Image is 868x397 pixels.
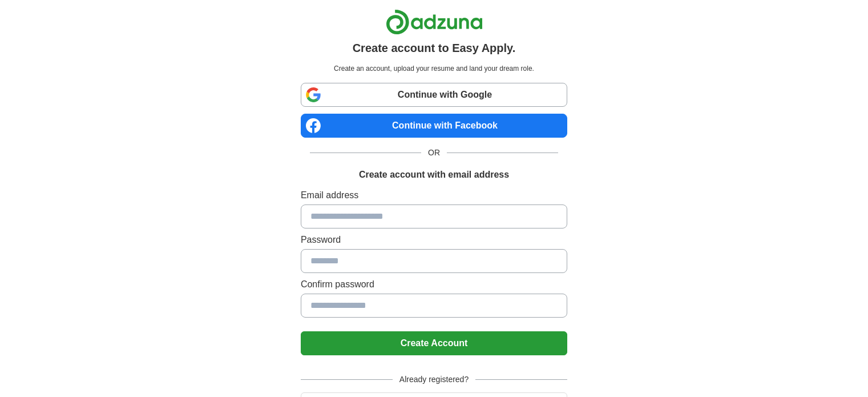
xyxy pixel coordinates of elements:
a: Continue with Facebook [301,114,567,138]
a: Continue with Google [301,83,567,107]
img: Adzuna logo [386,9,483,35]
h1: Create account to Easy Apply. [353,39,516,57]
label: Password [301,233,567,247]
button: Create Account [301,331,567,355]
label: Email address [301,189,567,202]
span: Already registered? [393,374,475,386]
label: Confirm password [301,278,567,291]
h1: Create account with email address [359,168,509,182]
span: OR [421,147,447,159]
p: Create an account, upload your resume and land your dream role. [303,63,565,74]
